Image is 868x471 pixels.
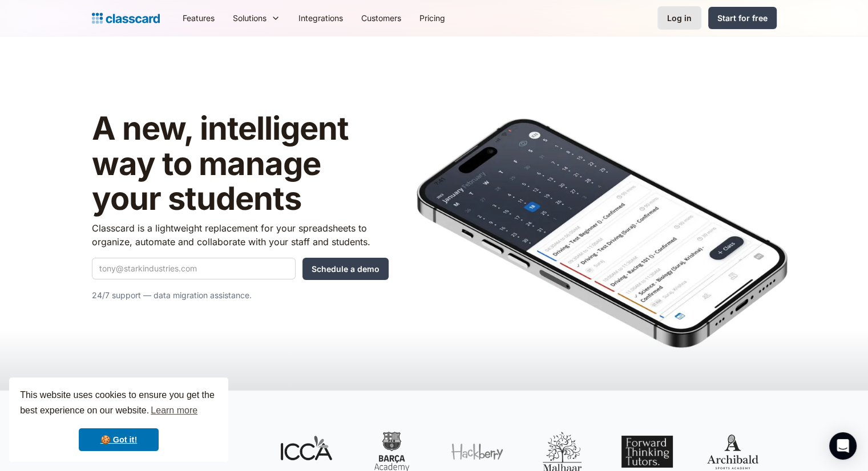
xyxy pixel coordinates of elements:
[717,12,768,24] div: Start for free
[224,5,289,31] div: Solutions
[92,289,389,302] p: 24/7 support — data migration assistance.
[92,111,389,217] h1: A new, intelligent way to manage your students
[92,258,389,280] form: Quick Demo Form
[149,402,199,419] a: learn more about cookies
[92,10,160,26] a: Logo
[233,12,267,24] div: Solutions
[9,377,228,462] div: cookieconsent
[410,5,454,31] a: Pricing
[352,5,410,31] a: Customers
[708,7,777,29] a: Start for free
[92,221,389,249] p: Classcard is a lightweight replacement for your spreadsheets to organize, automate and collaborat...
[92,258,296,279] input: tony@starkindustries.com
[302,258,389,280] input: Schedule a demo
[667,12,692,24] div: Log in
[20,388,217,419] span: This website uses cookies to ensure you get the best experience on our website.
[173,5,224,31] a: Features
[79,428,159,451] a: dismiss cookie message
[289,5,352,31] a: Integrations
[829,432,857,460] div: Open Intercom Messenger
[657,6,701,30] a: Log in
